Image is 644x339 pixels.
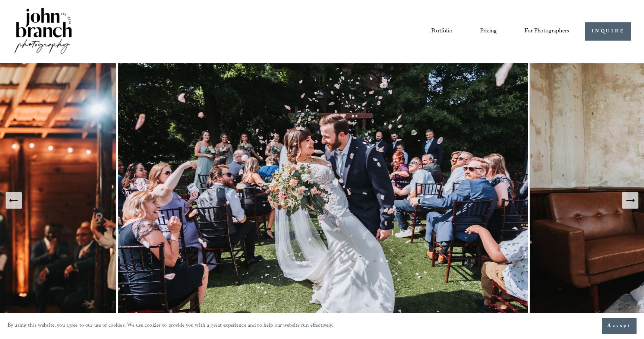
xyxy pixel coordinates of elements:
[6,192,22,209] button: Previous Slide
[607,322,631,330] span: Accept
[13,6,73,57] img: John Branch IV Photography
[622,192,638,209] button: Next Slide
[7,321,334,332] p: By using this website, you agree to our use of cookies. We use cookies to provide you with a grea...
[524,25,569,38] a: folder dropdown
[602,318,637,334] button: Accept
[118,63,530,338] img: Raleigh Wedding Photographer
[431,25,452,38] a: Portfolio
[585,22,631,41] a: INQUIRE
[524,26,569,37] span: For Photographers
[480,25,497,38] a: Pricing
